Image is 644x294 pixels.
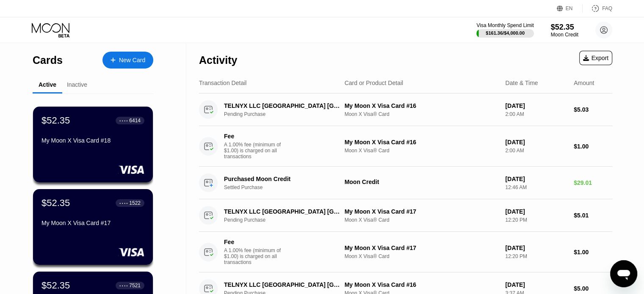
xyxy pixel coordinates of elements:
div: ● ● ● ● [119,284,128,287]
div: My Moon X Visa Card #16 [345,281,499,288]
div: Date & Time [505,80,538,86]
div: My Moon X Visa Card #18 [41,137,144,144]
div: TELNYX LLC [GEOGRAPHIC_DATA] [GEOGRAPHIC_DATA]Pending PurchaseMy Moon X Visa Card #16Moon X Visa®... [199,93,612,126]
div: My Moon X Visa Card #16 [345,139,499,146]
div: Cards [33,54,63,66]
div: 6414 [129,118,141,124]
div: Fee [224,133,283,140]
div: [DATE] [505,139,567,146]
div: Moon Credit [345,179,499,185]
div: TELNYX LLC [GEOGRAPHIC_DATA] [GEOGRAPHIC_DATA] [224,281,340,288]
div: My Moon X Visa Card #16 [345,102,499,109]
div: 1522 [129,200,141,206]
div: Card or Product Detail [345,80,404,86]
div: $5.00 [574,285,612,292]
div: Visa Monthly Spend Limit$161.36/$4,000.00 [476,22,533,38]
div: My Moon X Visa Card #17 [345,245,499,251]
div: My Moon X Visa Card #17 [345,208,499,215]
div: $52.35 [551,23,578,32]
div: FAQ [602,5,612,11]
div: 12:20 PM [505,217,567,223]
div: $5.03 [574,106,612,113]
div: Amount [574,80,594,86]
div: New Card [119,57,145,64]
div: A 1.00% fee (minimum of $1.00) is charged on all transactions [224,142,287,159]
div: Moon X Visa® Card [345,148,499,154]
div: [DATE] [505,208,567,215]
div: EN [557,4,583,13]
div: 2:00 AM [505,111,567,117]
div: 2:00 AM [505,148,567,154]
div: $1.00 [574,143,612,150]
div: EN [566,5,573,11]
div: [DATE] [505,281,567,288]
div: Pending Purchase [224,217,349,223]
div: Moon X Visa® Card [345,253,499,259]
div: [DATE] [505,176,567,182]
div: TELNYX LLC [GEOGRAPHIC_DATA] [GEOGRAPHIC_DATA] [224,102,340,109]
div: Inactive [67,81,87,88]
div: A 1.00% fee (minimum of $1.00) is charged on all transactions [224,247,287,265]
div: ● ● ● ● [119,202,128,204]
div: FeeA 1.00% fee (minimum of $1.00) is charged on all transactionsMy Moon X Visa Card #17Moon X Vis... [199,232,612,272]
iframe: Button to launch messaging window, conversation in progress [610,260,637,287]
div: Transaction Detail [199,80,246,86]
div: Pending Purchase [224,111,349,117]
div: ● ● ● ● [119,119,128,122]
div: FAQ [583,4,612,13]
div: Activity [199,54,237,66]
div: TELNYX LLC [GEOGRAPHIC_DATA] [GEOGRAPHIC_DATA] [224,208,340,215]
div: Export [583,55,608,61]
div: Export [579,51,612,65]
div: TELNYX LLC [GEOGRAPHIC_DATA] [GEOGRAPHIC_DATA]Pending PurchaseMy Moon X Visa Card #17Moon X Visa®... [199,199,612,232]
div: $52.35● ● ● ●1522My Moon X Visa Card #17 [33,189,153,265]
div: Fee [224,239,283,245]
div: Purchased Moon Credit [224,176,340,182]
div: $1.00 [574,249,612,256]
div: Settled Purchase [224,184,349,190]
div: Purchased Moon CreditSettled PurchaseMoon Credit[DATE]12:46 AM$29.01 [199,167,612,199]
div: 7521 [129,283,141,289]
div: $52.35 [41,280,70,291]
div: $29.01 [574,179,612,186]
div: $5.01 [574,212,612,219]
div: $161.36 / $4,000.00 [486,30,525,36]
div: 12:46 AM [505,184,567,190]
div: $52.35 [41,198,70,209]
div: Active [39,81,56,88]
div: My Moon X Visa Card #17 [41,220,144,226]
div: Visa Monthly Spend Limit [476,22,533,28]
div: New Card [102,52,153,69]
div: Moon X Visa® Card [345,217,499,223]
div: $52.35 [41,115,70,126]
div: [DATE] [505,245,567,251]
div: $52.35● ● ● ●6414My Moon X Visa Card #18 [33,107,153,182]
div: [DATE] [505,102,567,109]
div: Moon X Visa® Card [345,111,499,117]
div: 12:20 PM [505,253,567,259]
div: Moon Credit [551,32,578,38]
div: FeeA 1.00% fee (minimum of $1.00) is charged on all transactionsMy Moon X Visa Card #16Moon X Vis... [199,126,612,167]
div: $52.35Moon Credit [551,23,578,38]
